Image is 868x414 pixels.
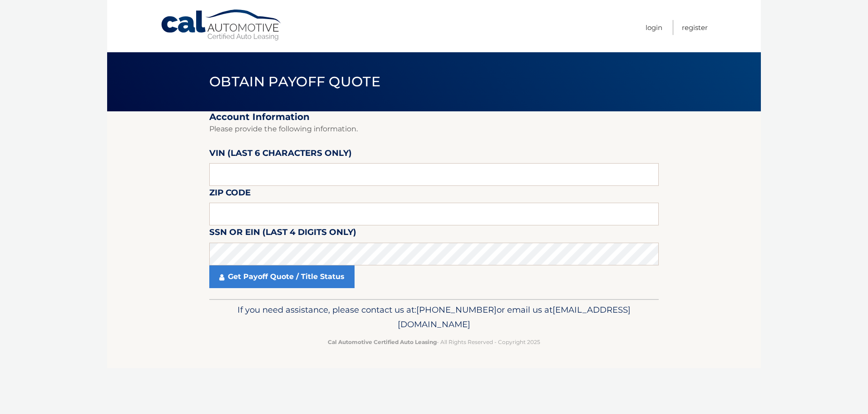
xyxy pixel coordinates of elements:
p: If you need assistance, please contact us at: or email us at [215,303,653,332]
h2: Account Information [209,111,659,123]
span: Obtain Payoff Quote [209,73,380,90]
strong: Cal Automotive Certified Auto Leasing [328,339,437,345]
p: - All Rights Reserved - Copyright 2025 [215,337,653,347]
span: [PHONE_NUMBER] [416,304,497,315]
a: Cal Automotive [160,9,283,41]
a: Login [646,20,662,35]
p: Please provide the following information. [209,123,659,135]
label: VIN (last 6 characters only) [209,146,352,163]
label: Zip Code [209,186,251,203]
label: SSN or EIN (last 4 digits only) [209,225,356,242]
a: Register [682,20,708,35]
a: Get Payoff Quote / Title Status [209,265,355,288]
